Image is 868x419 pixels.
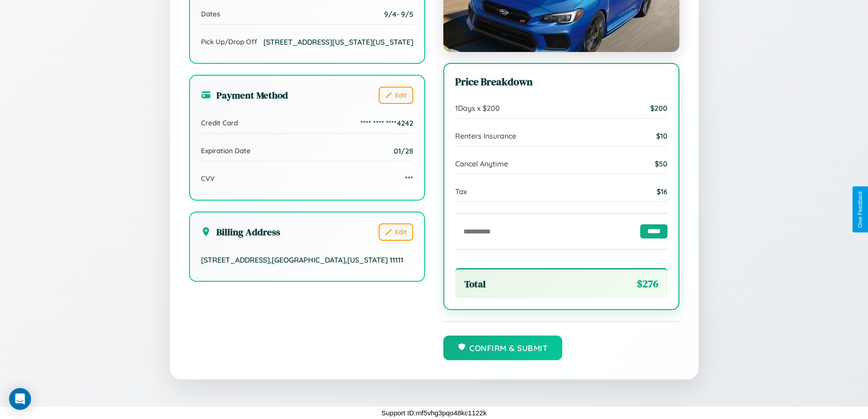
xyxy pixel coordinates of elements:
h3: Billing Address [201,225,280,238]
h3: Price Breakdown [455,75,668,89]
span: $ 276 [637,277,658,291]
button: Edit [379,87,413,104]
span: Total [464,277,486,290]
h3: Payment Method [201,88,288,102]
span: Renters Insurance [455,131,516,140]
button: Edit [379,223,413,241]
span: [STREET_ADDRESS] , [GEOGRAPHIC_DATA] , [US_STATE] 11111 [201,255,403,264]
span: Tax [455,187,467,196]
button: Confirm & Submit [443,336,563,360]
span: [STREET_ADDRESS][US_STATE][US_STATE] [263,37,413,47]
span: 9 / 4 - 9 / 5 [384,10,413,19]
span: Cancel Anytime [455,159,508,168]
span: $ 200 [650,103,668,113]
span: 1 Days x $ 200 [455,103,500,113]
span: 01/28 [394,146,413,155]
span: Dates [201,10,220,18]
span: $ 10 [656,131,668,140]
span: Pick Up/Drop Off [201,37,257,46]
span: CVV [201,174,215,183]
span: $ 16 [657,187,668,196]
p: Support ID: mf5vhg3pqo48kc1122k [381,407,487,419]
div: Give Feedback [857,191,863,228]
div: Open Intercom Messenger [9,388,31,410]
span: Credit Card [201,119,238,127]
span: $ 50 [655,159,668,168]
span: Expiration Date [201,146,251,155]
